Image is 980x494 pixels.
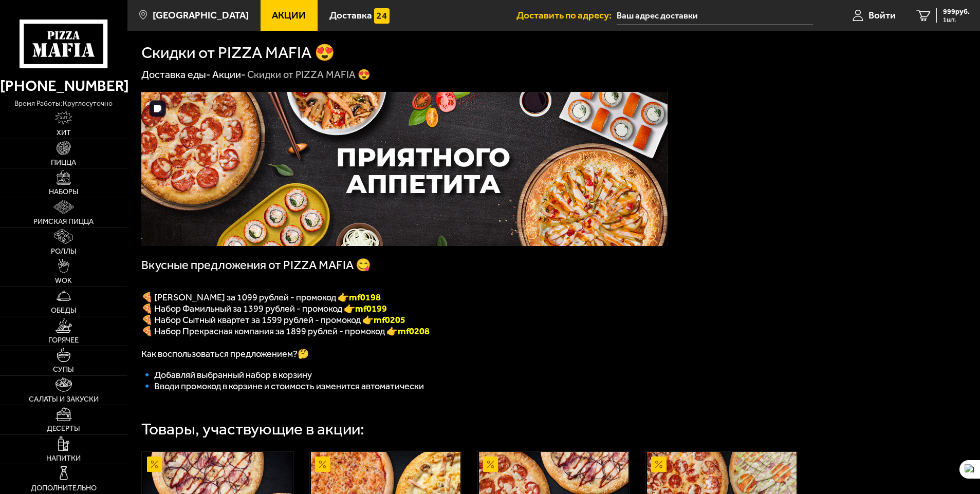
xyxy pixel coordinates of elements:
span: 1 шт. [943,16,970,23]
div: Скидки от PIZZA MAFIA 😍 [247,68,371,82]
span: 🍕 [PERSON_NAME] за 1099 рублей - промокод 👉 [141,292,381,303]
span: [GEOGRAPHIC_DATA] [153,10,249,20]
span: Римская пицца [33,218,94,225]
img: 15daf4d41897b9f0e9f617042186c801.svg [374,8,390,24]
span: Наборы [49,188,79,196]
b: mf0205 [374,314,405,326]
span: Пицца [51,159,76,166]
b: mf0199 [355,303,387,314]
span: Дополнительно [31,485,97,492]
img: 1024x1024 [141,92,668,246]
span: 🍕 Набор Фамильный за 1399 рублей - промокод 👉 [141,303,387,314]
img: Акционный [483,457,498,472]
a: Доставка еды- [141,68,211,81]
span: 999 руб. [943,8,970,15]
span: 🔹 Вводи промокод в корзине и стоимость изменится автоматически [141,381,424,392]
span: 🍕 Набор Прекрасная компания за 1899 рублей - промокод 👉 [141,326,398,337]
span: WOK [55,277,72,284]
h1: Скидки от PIZZA MAFIA 😍 [141,45,335,61]
span: Доставка [329,10,372,20]
span: Хит [57,129,71,137]
span: Напитки [46,455,81,462]
span: Роллы [51,248,77,255]
span: Супы [53,366,74,373]
img: Акционный [651,457,667,472]
span: mf0208 [398,326,430,337]
span: Доставить по адресу: [516,10,617,20]
span: Как воспользоваться предложением?🤔 [141,348,309,359]
span: 🔹 Добавляй выбранный набор в корзину [141,369,312,381]
img: Акционный [147,457,162,472]
span: Войти [868,10,896,20]
a: Акции- [212,68,246,81]
span: 🍕 Набор Сытный квартет за 1599 рублей - промокод 👉 [141,314,405,326]
span: Обеды [51,307,77,314]
img: Акционный [315,457,330,472]
input: Ваш адрес доставки [617,6,812,25]
span: Десерты [47,425,80,432]
span: Салаты и закуски [29,396,99,403]
span: Вкусные предложения от PIZZA MAFIA 😋 [141,258,371,272]
div: Товары, участвующие в акции: [141,421,364,438]
font: mf0198 [349,292,381,303]
span: Акции [272,10,306,20]
span: Горячее [48,337,79,344]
